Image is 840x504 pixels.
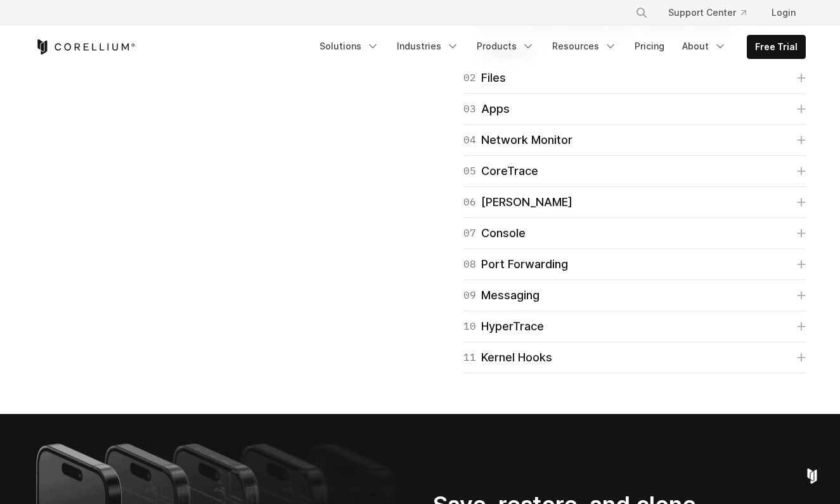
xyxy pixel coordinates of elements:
[463,255,476,273] span: 08
[463,162,538,180] div: CoreTrace
[463,224,806,242] a: 07Console
[463,131,806,149] a: 04Network Monitor
[389,35,467,58] a: Industries
[463,255,568,273] div: Port Forwarding
[463,131,476,149] span: 04
[463,162,806,180] a: 05CoreTrace
[463,349,552,366] div: Kernel Hooks
[463,100,806,118] a: 03Apps
[627,35,672,58] a: Pricing
[463,69,506,87] div: Files
[463,100,476,118] span: 03
[469,35,542,58] a: Products
[463,255,806,273] a: 08Port Forwarding
[463,349,476,366] span: 11
[797,461,827,491] div: Open Intercom Messenger
[675,35,734,58] a: About
[658,1,756,24] a: Support Center
[463,224,526,242] div: Console
[463,318,476,335] span: 10
[463,287,476,304] span: 09
[463,193,476,211] span: 06
[463,162,476,180] span: 05
[312,35,806,59] div: Navigation Menu
[747,36,805,58] a: Free Trial
[620,1,806,24] div: Navigation Menu
[312,35,387,58] a: Solutions
[463,193,806,211] a: 06[PERSON_NAME]
[463,287,540,304] div: Messaging
[463,318,806,335] a: 10HyperTrace
[463,69,806,87] a: 02Files
[463,100,510,118] div: Apps
[463,69,476,87] span: 02
[545,35,624,58] a: Resources
[630,1,653,24] button: Search
[761,1,806,24] a: Login
[463,318,544,335] div: HyperTrace
[463,349,806,366] a: 11Kernel Hooks
[463,193,572,211] div: [PERSON_NAME]
[463,131,572,149] div: Network Monitor
[463,287,806,304] a: 09Messaging
[463,224,476,242] span: 07
[35,39,136,55] a: Corellium Home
